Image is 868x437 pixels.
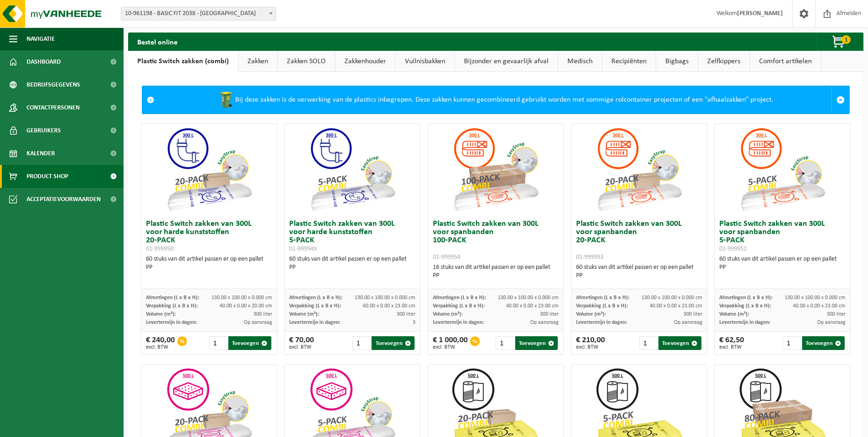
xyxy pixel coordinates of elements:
span: Verpakking (L x B x H): [576,303,628,309]
span: Op aanvraag [244,320,272,325]
a: Medisch [558,51,602,72]
span: Levertermijn in dagen: [289,320,340,325]
span: 130.00 x 100.00 x 0.000 cm [355,295,415,300]
span: Volume (m³): [289,311,319,317]
span: excl. BTW [576,344,605,350]
a: Plastic Switch zakken (combi) [128,51,238,72]
span: Navigatie [27,27,55,50]
h3: Plastic Switch zakken van 300L voor spanbanden 5-PACK [719,220,846,253]
span: Verpakking (L x B x H): [146,303,198,309]
span: 1 [841,35,851,44]
img: 01-999954 [450,124,541,215]
button: 1 [817,33,863,51]
div: 60 stuks van dit artikel passen er op een pallet [289,255,415,272]
div: 60 stuks van dit artikel passen er op een pallet [576,263,702,280]
div: PP [433,272,559,280]
span: Afmetingen (L x B x H): [289,295,342,300]
span: Op aanvraag [674,320,702,325]
span: 01-999950 [146,246,173,252]
a: Vuilnisbakken [396,51,454,72]
span: Volume (m³): [719,311,749,317]
span: Afmetingen (L x B x H): [576,295,629,300]
span: Afmetingen (L x B x H): [146,295,199,300]
input: 1 [209,336,227,350]
span: 300 liter [827,311,846,317]
span: 40.00 x 0.00 x 23.00 cm [793,303,846,309]
input: 1 [782,336,801,350]
span: 130.00 x 100.00 x 0.000 cm [498,295,559,300]
span: 300 liter [540,311,559,317]
a: Bijzonder en gevaarlijk afval [455,51,558,72]
span: 300 liter [253,311,272,317]
button: Toevoegen [515,336,558,350]
img: 01-999949 [307,124,398,215]
div: € 70,00 [289,336,314,350]
span: Product Shop [27,165,68,188]
a: Sluit melding [831,86,849,114]
span: Contactpersonen [27,96,80,119]
span: Volume (m³): [433,311,463,317]
h3: Plastic Switch zakken van 300L voor harde kunststoffen 20-PACK [146,220,272,253]
div: 60 stuks van dit artikel passen er op een pallet [146,255,272,272]
span: excl. BTW [289,344,314,350]
span: 300 liter [684,311,702,317]
div: 16 stuks van dit artikel passen er op een pallet [433,263,559,280]
span: Kalender [27,142,55,165]
input: 1 [352,336,371,350]
button: Toevoegen [802,336,845,350]
span: Volume (m³): [576,311,606,317]
span: 10-961198 - BASIC FIT 2038 - BRUSSEL [121,7,276,21]
span: Bedrijfsgegevens [27,73,80,96]
img: 01-999950 [163,124,255,215]
span: Volume (m³): [146,311,176,317]
div: € 210,00 [576,336,605,350]
div: PP [719,263,846,272]
span: 130.00 x 100.00 x 0.000 cm [785,295,846,300]
div: PP [576,272,702,280]
span: Acceptatievoorwaarden [27,188,101,211]
span: Gebruikers [27,119,61,142]
span: 40.00 x 0.00 x 23.00 cm [650,303,702,309]
h3: Plastic Switch zakken van 300L voor harde kunststoffen 5-PACK [289,220,415,253]
div: PP [289,263,415,272]
span: Op aanvraag [817,320,846,325]
h2: Bestel online [128,33,187,50]
span: excl. BTW [719,344,744,350]
h3: Plastic Switch zakken van 300L voor spanbanden 20-PACK [576,220,702,261]
a: Zakken SOLO [278,51,335,72]
span: Levertermijn in dagen: [719,320,770,325]
span: 130.00 x 100.00 x 0.000 cm [642,295,702,300]
div: PP [146,263,272,272]
span: 01-999952 [719,246,747,252]
div: € 240,00 [146,336,175,350]
input: 1 [639,336,658,350]
input: 1 [496,336,514,350]
span: 130.00 x 100.00 x 0.000 cm [211,295,272,300]
a: Bigbags [656,51,698,72]
h3: Plastic Switch zakken van 300L voor spanbanden 100-PACK [433,220,559,261]
span: Levertermijn in dagen: [146,320,197,325]
img: 01-999953 [593,124,685,215]
span: Verpakking (L x B x H): [433,303,485,309]
span: 10-961198 - BASIC FIT 2038 - BRUSSEL [121,7,275,20]
img: 01-999952 [737,124,828,215]
span: 01-999953 [576,254,604,261]
span: excl. BTW [146,344,175,350]
span: 01-999949 [289,246,317,252]
span: Afmetingen (L x B x H): [719,295,772,300]
div: € 1 000,00 [433,336,468,350]
span: excl. BTW [433,344,468,350]
div: € 62,50 [719,336,744,350]
a: Zakkenhouder [335,51,395,72]
a: Recipiënten [602,51,656,72]
strong: [PERSON_NAME] [737,10,783,17]
span: 40.00 x 0.00 x 20.00 cm [220,303,272,309]
span: Op aanvraag [530,320,559,325]
span: Verpakking (L x B x H): [289,303,341,309]
a: Zelfkippers [698,51,749,72]
span: Verpakking (L x B x H): [719,303,771,309]
button: Toevoegen [372,336,414,350]
span: Dashboard [27,50,61,73]
span: 01-999954 [433,254,460,261]
span: 300 liter [397,311,415,317]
